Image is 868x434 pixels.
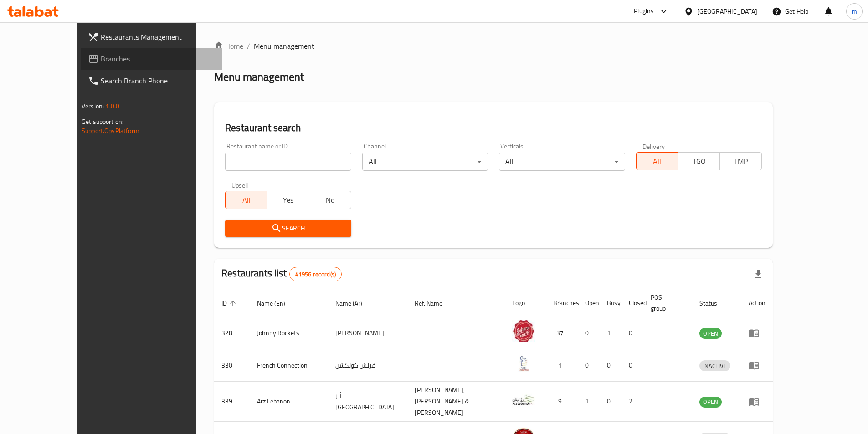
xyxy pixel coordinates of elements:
th: Branches [546,289,578,317]
td: 0 [621,349,643,382]
input: Search for restaurant name or ID.. [225,153,351,171]
span: Yes [271,194,306,207]
div: All [499,153,625,171]
span: No [313,194,348,207]
td: 0 [578,317,600,349]
td: فرنش كونكشن [328,349,407,382]
a: Home [214,41,243,51]
button: TMP [719,152,762,170]
span: m [852,6,857,16]
div: Plugins [634,6,654,17]
span: Ref. Name [415,298,454,309]
span: All [640,155,675,168]
td: 9 [546,382,578,422]
span: OPEN [699,397,722,407]
h2: Restaurants list [221,266,342,281]
div: Total records count [289,267,342,281]
button: TGO [678,152,720,170]
span: Menu management [254,41,314,51]
td: 330 [214,349,250,382]
span: 41956 record(s) [290,270,341,279]
label: Upsell [231,182,248,188]
button: All [636,152,678,170]
span: All [229,194,264,207]
h2: Menu management [214,70,304,84]
span: TGO [682,155,716,168]
li: / [247,41,250,51]
a: Branches [81,48,222,70]
img: Arz Lebanon [512,388,535,411]
span: Restaurants Management [101,31,215,42]
button: Search [225,220,351,237]
th: Busy [600,289,621,317]
nav: breadcrumb [214,41,773,51]
span: TMP [724,155,758,168]
th: Logo [505,289,546,317]
td: 0 [600,382,621,422]
a: Support.OpsPlatform [82,125,139,137]
td: [PERSON_NAME] [328,317,407,349]
td: 0 [621,317,643,349]
span: INACTIVE [699,361,730,371]
img: French Connection [512,352,535,375]
span: Get support on: [82,116,123,128]
td: 0 [600,349,621,382]
div: Menu [749,327,765,338]
td: Arz Lebanon [250,382,328,422]
h2: Restaurant search [225,121,762,135]
a: Search Branch Phone [81,70,222,92]
button: No [309,191,351,209]
img: Johnny Rockets [512,320,535,342]
div: Menu [749,360,765,371]
th: Action [741,289,773,317]
td: Johnny Rockets [250,317,328,349]
td: French Connection [250,349,328,382]
div: OPEN [699,397,722,408]
th: Closed [621,289,643,317]
div: Export file [747,263,769,285]
button: All [225,191,267,209]
td: 1 [546,349,578,382]
span: 1.0.0 [105,100,119,112]
td: 2 [621,382,643,422]
label: Delivery [642,143,665,149]
span: ID [221,298,239,309]
span: Branches [101,53,215,64]
div: [GEOGRAPHIC_DATA] [697,6,757,16]
span: Status [699,298,729,309]
button: Yes [267,191,309,209]
th: Open [578,289,600,317]
div: All [362,153,488,171]
span: Search Branch Phone [101,75,215,86]
span: Search [232,223,344,234]
td: 0 [578,349,600,382]
td: 339 [214,382,250,422]
div: Menu [749,396,765,407]
a: Restaurants Management [81,26,222,48]
td: 1 [600,317,621,349]
span: POS group [651,292,681,314]
td: أرز [GEOGRAPHIC_DATA] [328,382,407,422]
td: 37 [546,317,578,349]
td: 1 [578,382,600,422]
td: 328 [214,317,250,349]
span: Version: [82,100,104,112]
span: OPEN [699,328,722,339]
td: [PERSON_NAME],[PERSON_NAME] & [PERSON_NAME] [407,382,505,422]
span: Name (Ar) [335,298,374,309]
span: Name (En) [257,298,297,309]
